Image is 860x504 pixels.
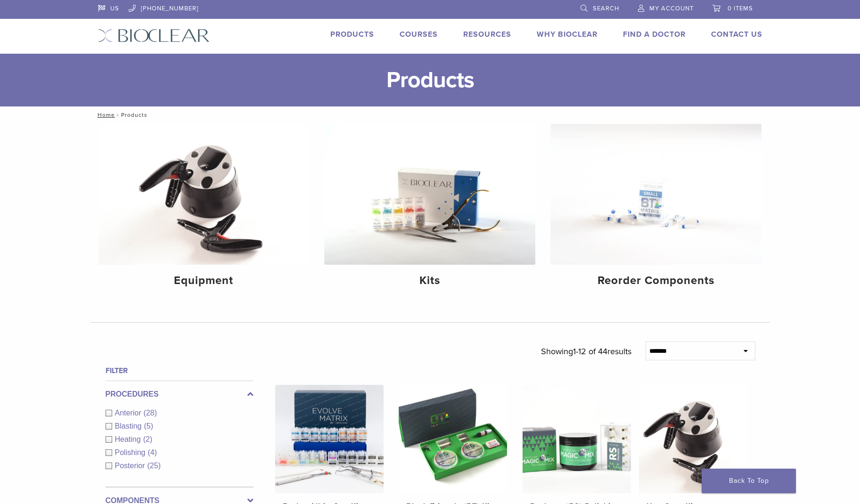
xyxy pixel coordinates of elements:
a: Kits [324,124,535,295]
img: Reorder Components [550,124,762,265]
img: Rockstar (RS) Polishing Kit [523,385,631,493]
img: Equipment [98,124,310,265]
span: 0 items [728,5,753,12]
nav: Products [91,106,770,123]
span: 1-12 of 44 [573,346,607,357]
a: Why Bioclear [537,30,598,39]
img: HeatSync Kit [639,385,747,493]
a: Back To Top [702,469,796,493]
img: Evolve All-in-One Kit [275,385,384,493]
span: Blasting [115,422,144,430]
a: Products [330,30,374,39]
span: (4) [147,448,157,456]
span: / [115,113,121,117]
span: (2) [143,435,153,443]
span: Search [593,5,619,12]
img: Black Triangle (BT) Kit [399,385,507,493]
span: Heating [115,435,143,443]
span: Posterior [115,462,147,470]
img: Bioclear [98,29,210,42]
span: (5) [144,422,153,430]
span: Anterior [115,409,144,417]
p: Showing results [541,341,631,361]
h4: Reorder Components [558,272,754,289]
span: My Account [649,5,694,12]
a: Contact Us [711,30,762,39]
span: (28) [144,409,157,417]
h4: Filter [106,365,254,376]
span: (25) [147,462,161,470]
a: Courses [400,30,438,39]
img: Kits [324,124,535,265]
h4: Kits [332,272,528,289]
span: Polishing [115,448,148,456]
a: Home [95,112,115,118]
a: Equipment [98,124,310,295]
a: Reorder Components [550,124,762,295]
a: Resources [463,30,511,39]
h4: Equipment [106,272,302,289]
a: Find A Doctor [623,30,686,39]
label: Procedures [106,389,254,400]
